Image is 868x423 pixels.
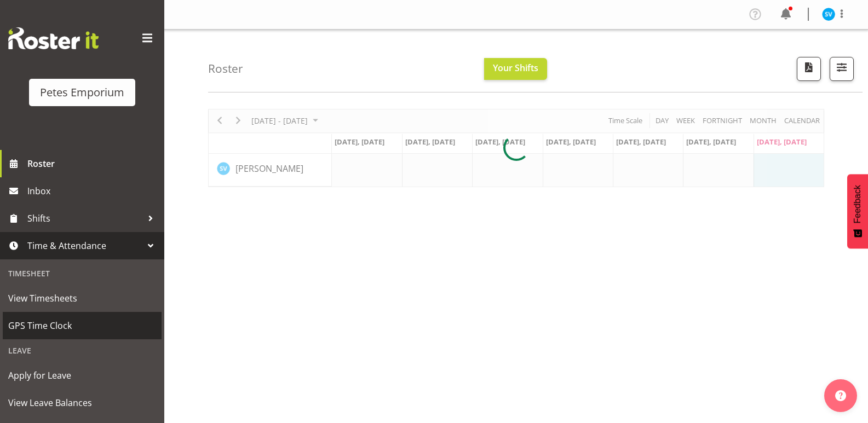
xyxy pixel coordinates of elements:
[27,237,142,254] span: Time & Attendance
[40,84,124,101] div: Petes Emporium
[3,262,162,285] div: Timesheet
[3,312,162,339] a: GPS Time Clock
[8,317,156,334] span: GPS Time Clock
[3,285,162,312] a: View Timesheets
[8,367,156,384] span: Apply for Leave
[493,62,538,74] span: Your Shifts
[3,389,162,416] a: View Leave Balances
[8,290,156,306] span: View Timesheets
[835,390,846,401] img: help-xxl-2.png
[853,185,863,223] span: Feedback
[3,339,162,362] div: Leave
[847,174,868,248] button: Feedback - Show survey
[208,62,243,75] h4: Roster
[484,58,547,80] button: Your Shifts
[27,155,159,172] span: Roster
[797,57,821,81] button: Download a PDF of the roster according to the set date range.
[8,27,99,49] img: Rosterit website logo
[8,395,156,411] span: View Leave Balances
[27,210,142,227] span: Shifts
[830,57,854,81] button: Filter Shifts
[27,183,159,199] span: Inbox
[822,8,835,21] img: sasha-vandervalk6911.jpg
[3,362,162,389] a: Apply for Leave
